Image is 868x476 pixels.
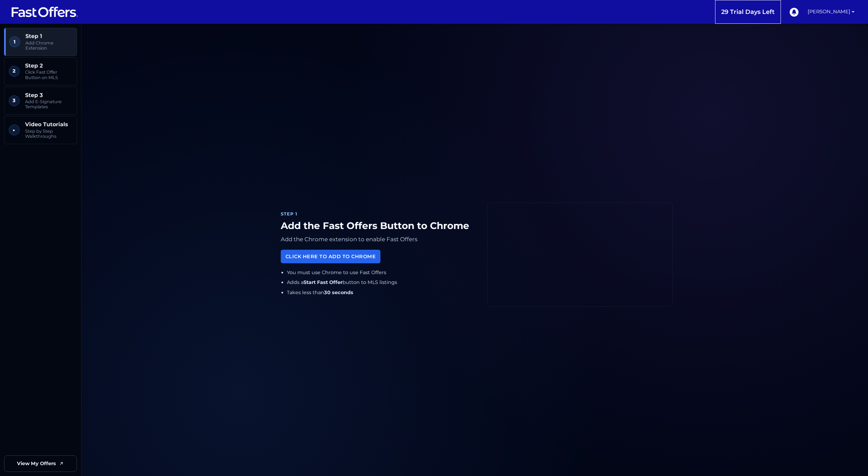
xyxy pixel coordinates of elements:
li: Takes less than [287,289,477,297]
span: ▶︎ [9,125,20,135]
span: Step 3 [25,92,72,98]
li: You must use Chrome to use Fast Offers [287,269,477,277]
a: Click Here to Add to Chrome [281,250,380,263]
h1: Add the Fast Offers Button to Chrome [281,220,476,232]
span: Add E-Signature Templates [25,99,72,110]
a: 1 Step 1 Add Chrome Extension [4,28,77,56]
a: 2 Step 2 Click Fast Offer Button on MLS [4,57,77,85]
a: 29 Trial Days Left [715,4,781,20]
span: Step by Step Walkthroughs [25,129,72,139]
iframe: Fast Offers Chrome Extension [488,203,672,307]
span: Step 1 [25,33,72,39]
a: ▶︎ Video Tutorials Step by Step Walkthroughs [4,116,77,144]
a: View My Offers [4,455,77,472]
strong: 30 seconds [324,289,353,296]
p: Add the Chrome extension to enable Fast Offers [281,234,476,244]
span: View My Offers [17,460,56,468]
span: 2 [9,66,20,77]
span: Click Fast Offer Button on MLS [25,70,72,80]
li: Adds a button to MLS listings [287,279,477,286]
span: Add Chrome Extension [25,40,72,51]
span: 3 [9,95,20,106]
span: 1 [9,36,20,47]
span: Step 2 [25,62,72,69]
strong: Start Fast Offer [303,279,342,285]
span: Video Tutorials [25,121,72,128]
div: Step 1 [281,211,476,217]
a: 3 Step 3 Add E-Signature Templates [4,87,77,115]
